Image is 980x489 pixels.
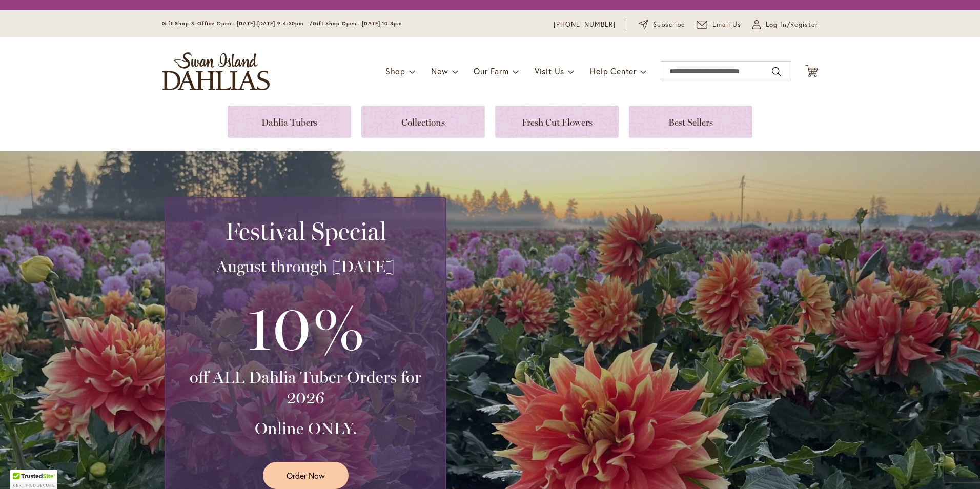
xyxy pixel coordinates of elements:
a: Log In/Register [752,19,818,30]
span: Help Center [590,66,637,76]
h2: Festival Special [178,217,433,246]
a: store logo [162,52,270,90]
span: Gift Shop Open - [DATE] 10-3pm [313,20,402,27]
span: Log In/Register [766,19,818,30]
span: New [431,66,448,76]
span: Email Us [712,19,742,30]
h3: August through [DATE] [178,256,433,277]
span: Our Farm [474,66,508,76]
h3: off ALL Dahlia Tuber Orders for 2026 [178,367,433,408]
div: TrustedSite Certified [10,470,57,489]
a: Order Now [263,462,349,489]
span: Subscribe [653,19,685,30]
span: Gift Shop & Office Open - [DATE]-[DATE] 9-4:30pm / [162,20,313,27]
h3: Online ONLY. [178,418,433,439]
button: Search [772,64,781,80]
a: [PHONE_NUMBER] [554,19,616,30]
span: Order Now [287,470,325,481]
a: Email Us [697,19,742,30]
h3: 10% [178,287,433,367]
span: Shop [385,66,405,76]
a: Subscribe [639,19,685,30]
span: Visit Us [535,66,564,76]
